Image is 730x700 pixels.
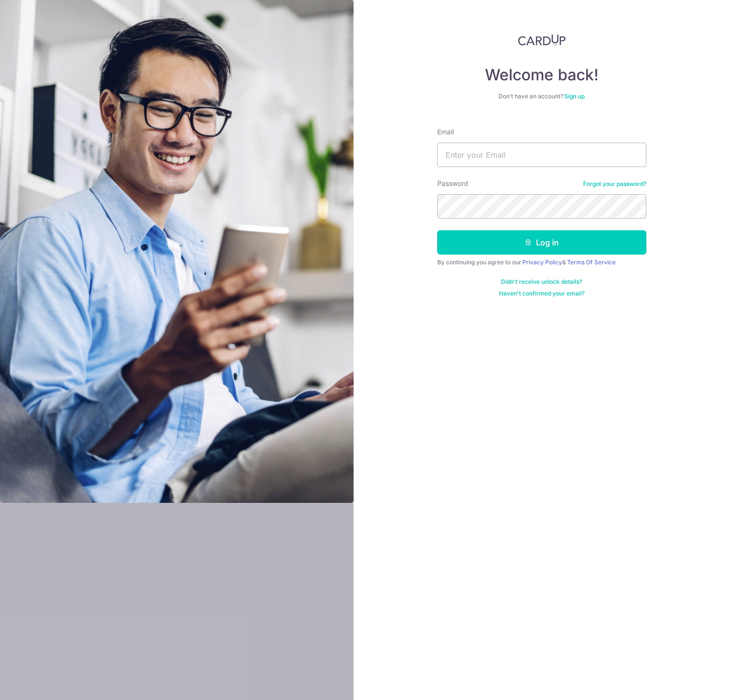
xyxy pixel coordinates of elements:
img: CardUp Logo [518,34,566,46]
div: Don’t have an account? [437,92,646,100]
a: Sign up [564,92,585,100]
a: Didn't receive unlock details? [501,278,582,286]
h4: Welcome back! [437,65,646,85]
div: By continuing you agree to our & [437,258,646,266]
a: Terms Of Service [567,258,616,266]
a: Forgot your password? [583,180,646,188]
a: Privacy Policy [522,258,562,266]
label: Email [437,127,454,137]
input: Enter your Email [437,143,646,167]
a: Haven't confirmed your email? [499,290,585,297]
button: Log in [437,230,646,255]
label: Password [437,179,468,188]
